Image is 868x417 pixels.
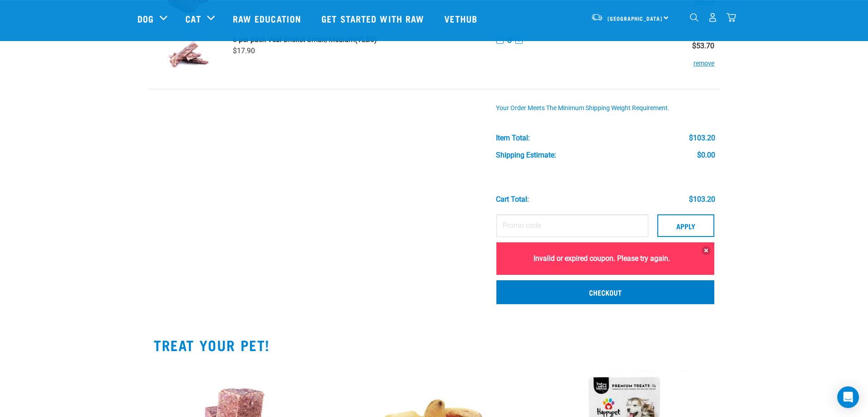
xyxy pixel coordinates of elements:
[591,13,603,21] img: van-moving.png
[137,12,154,25] a: Dog
[312,0,435,37] a: Get started with Raw
[726,13,736,22] img: home-icon@2x.png
[435,0,489,37] a: Vethub
[697,151,715,159] div: $0.00
[165,35,211,82] img: Veal Brisket Small/Medium
[608,17,662,20] span: [GEOGRAPHIC_DATA]
[496,134,530,142] div: Item Total:
[496,105,715,112] div: Your order meets the minimum shipping weight requirement.
[689,134,715,142] div: $103.20
[690,13,698,22] img: home-icon-1@2x.png
[224,0,312,37] a: Raw Education
[689,195,715,204] div: $103.20
[496,151,556,159] div: Shipping Estimate:
[496,242,714,275] div: Invalid or expired coupon. Please try again.
[496,195,529,204] div: Cart total:
[154,337,714,353] h2: TREAT YOUR PET!
[185,12,201,25] a: Cat
[837,386,859,408] div: Open Intercom Messenger
[657,214,714,237] button: Apply
[496,214,648,237] input: Promo code
[708,13,717,22] img: user.png
[233,46,255,55] span: $17.90
[663,28,720,89] td: $53.70
[693,50,714,68] button: remove
[496,280,714,304] a: Checkout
